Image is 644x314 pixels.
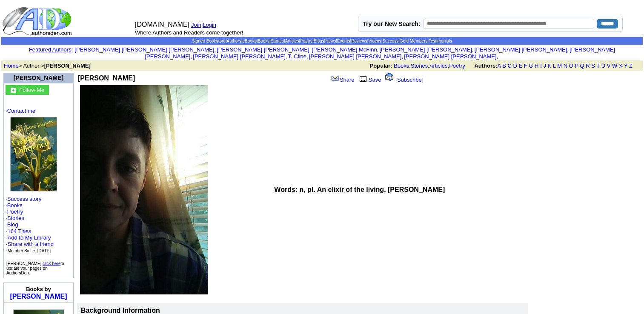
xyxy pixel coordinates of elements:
a: L [553,63,556,69]
img: gc.jpg [11,88,16,93]
a: Stories [411,63,428,69]
img: See larger image [80,85,208,294]
b: [PERSON_NAME] [44,63,91,69]
a: S [591,63,595,69]
a: U [601,63,605,69]
font: i [216,48,217,52]
font: ] [422,77,424,83]
a: [PERSON_NAME] [PERSON_NAME] [193,53,285,60]
a: O [569,63,573,69]
a: Z [629,63,633,69]
img: library.gif [358,75,368,82]
font: · · · · · · [6,108,72,254]
a: Contact me [7,108,35,114]
a: Blogs [314,39,324,43]
font: [ [395,77,397,83]
a: T [596,63,600,69]
a: W [612,63,617,69]
font: i [498,54,499,59]
a: Books [7,202,23,208]
a: B [502,63,506,69]
a: [PERSON_NAME] [PERSON_NAME] [404,53,496,60]
font: i [378,48,379,52]
a: 164 Titles [8,228,31,234]
a: Signed Bookstore [192,39,226,43]
img: share_page.gif [332,75,339,82]
a: eBooks [243,39,257,43]
a: E [518,63,522,69]
font: | [201,22,219,28]
font: i [403,54,404,59]
a: I [540,63,542,69]
a: Subscribe [397,77,422,83]
a: F [524,63,527,69]
span: | | | | | | | | | | | | | | [192,39,452,43]
img: logo_ad.gif [2,6,74,36]
a: R [586,63,590,69]
b: Popular: [370,63,392,69]
a: T. Cline [288,53,306,60]
a: Follow Me [19,86,44,93]
a: Stories [7,215,24,221]
font: , , , , , , , , , , [74,46,615,60]
a: [PERSON_NAME] [PERSON_NAME] [309,53,401,60]
font: i [311,48,312,52]
a: Login [203,22,216,28]
img: shim.gif [38,305,39,308]
a: Share [331,77,355,83]
a: [PERSON_NAME] McFinn [312,46,377,53]
font: [PERSON_NAME], to update your pages on AuthorsDen. [6,261,64,275]
font: · [6,228,54,254]
a: [PERSON_NAME] [PERSON_NAME] [217,46,309,53]
a: Books [394,63,409,69]
a: News [325,39,336,43]
a: [PERSON_NAME] [PERSON_NAME] [PERSON_NAME] [74,46,214,53]
a: Stories [271,39,284,43]
a: Poetry [7,208,23,215]
a: M [557,63,562,69]
a: Save [358,77,381,83]
a: Blog [7,221,18,228]
font: i [474,48,475,52]
a: Poetry [300,39,312,43]
font: , , , [370,63,640,69]
a: Authors [226,39,241,43]
a: K [548,63,552,69]
b: Books by [26,286,51,292]
a: Share with a friend [8,241,54,247]
b: Authors: [474,63,497,69]
font: [DOMAIN_NAME] [135,21,189,28]
a: Y [624,63,627,69]
a: Join [191,22,201,28]
font: · · · [6,234,54,254]
a: Books [258,39,270,43]
a: click here [43,261,60,266]
font: > Author > [4,63,91,69]
a: Poetry [449,63,465,69]
a: Featured Authors [29,46,72,53]
a: J [543,63,546,69]
label: Try our New Search: [363,20,420,27]
img: alert.gif [385,73,393,82]
b: [PERSON_NAME] [78,74,135,82]
a: Home [4,63,19,69]
font: i [308,54,309,59]
a: [PERSON_NAME] [PERSON_NAME] [145,46,615,60]
a: Testimonials [429,39,452,43]
font: i [569,48,570,52]
a: Events [337,39,350,43]
a: Success story [7,196,42,202]
a: [PERSON_NAME] [14,74,63,81]
a: X [619,63,623,69]
a: Add to My Library [8,234,51,241]
font: Follow Me [19,87,44,93]
font: Where Authors and Readers come together! [135,29,243,36]
a: C [507,63,511,69]
a: [PERSON_NAME] [PERSON_NAME] [380,46,472,53]
b: Words: n, pl. An elixir of the living. [PERSON_NAME] [274,186,445,193]
a: P [575,63,578,69]
a: V [607,63,611,69]
a: Articles [429,63,448,69]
